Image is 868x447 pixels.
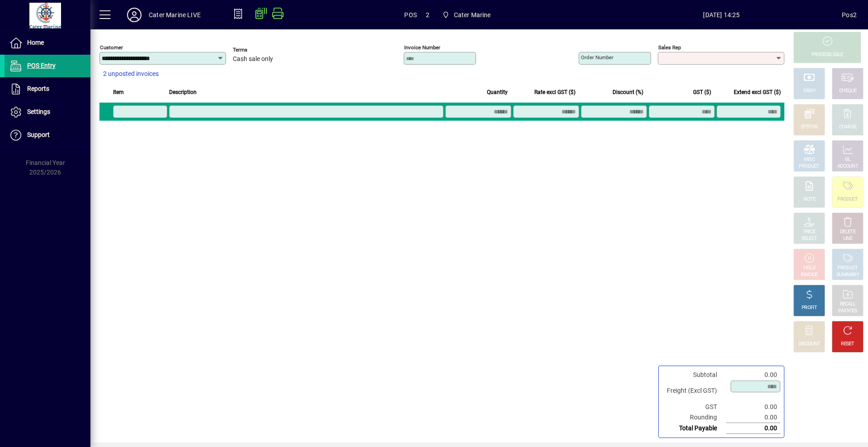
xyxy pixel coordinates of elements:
div: PROCESS SALE [811,52,843,58]
div: PRODUCT [799,163,819,170]
td: 0.00 [726,412,780,423]
div: PROFIT [802,305,817,311]
span: Description [169,87,197,97]
span: Cater Marine [454,8,491,22]
div: GL [845,156,851,163]
a: Reports [5,78,90,100]
td: 0.00 [726,370,780,380]
button: Profile [120,7,149,23]
span: [DATE] 14:25 [601,8,842,22]
mat-label: Invoice number [404,44,440,51]
div: INVOICES [838,308,857,315]
td: Rounding [662,412,726,423]
div: EFTPOS [801,124,818,131]
div: HOLD [803,265,815,272]
a: Home [5,32,90,54]
span: Terms [233,47,287,53]
span: Support [27,131,50,138]
div: RECALL [840,301,856,308]
div: SUMMARY [836,272,859,278]
span: Rate excl GST ($) [534,87,576,97]
td: Freight (Excl GST) [662,380,726,402]
div: CHEQUE [839,88,856,94]
td: Total Payable [662,423,726,434]
span: Cater Marine [439,7,495,23]
button: 2 unposted invoices [99,66,162,82]
div: ACCOUNT [837,163,858,170]
div: RESET [841,341,854,348]
td: 0.00 [726,402,780,412]
span: Discount (%) [613,87,643,97]
mat-label: Sales rep [658,44,681,51]
td: Subtotal [662,370,726,380]
span: Cash sale only [233,56,273,63]
span: Home [27,39,44,46]
span: POS [404,8,417,22]
div: SELECT [802,235,817,242]
a: Support [5,124,90,146]
td: 0.00 [726,423,780,434]
div: DISCOUNT [798,341,820,348]
div: CHARGE [839,124,857,131]
div: MISC [804,156,815,163]
mat-label: Customer [100,44,123,51]
td: GST [662,402,726,412]
span: Item [113,87,124,97]
span: 2 [426,8,429,22]
div: INVOICE [801,272,817,278]
a: Settings [5,101,90,123]
div: Pos2 [842,8,857,22]
div: PRICE [803,229,816,235]
div: LINE [843,235,852,242]
div: PRODUCT [837,196,858,203]
span: Extend excl GST ($) [734,87,781,97]
span: Reports [27,85,49,92]
span: Quantity [487,87,508,97]
div: PRODUCT [837,265,858,272]
div: Cater Marine LIVE [149,8,201,22]
span: Settings [27,108,50,115]
mat-label: Order number [581,54,613,61]
div: NOTE [803,196,815,203]
div: CASH [803,88,815,94]
span: POS Entry [27,62,56,69]
div: DELETE [840,229,855,235]
span: 2 unposted invoices [103,69,159,79]
span: GST ($) [693,87,711,97]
